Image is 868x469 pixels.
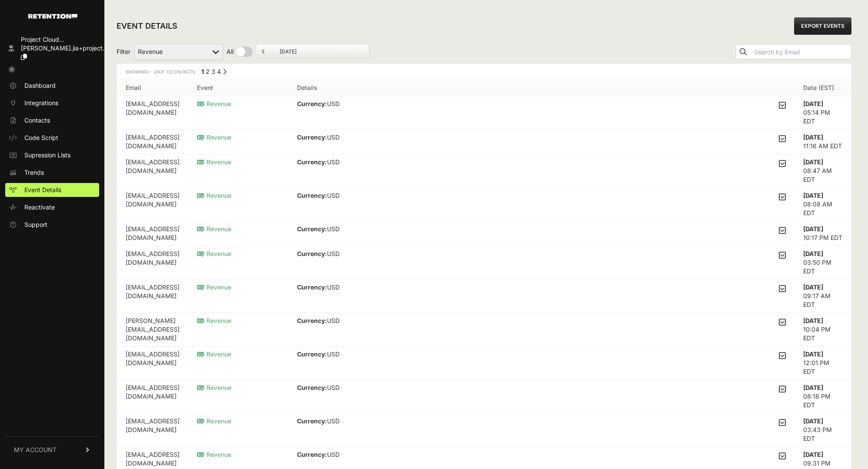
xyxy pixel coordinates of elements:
[297,225,369,233] p: USD
[24,203,55,212] span: Reactivate
[795,154,851,188] td: 08:47 AM EDT
[117,346,188,380] td: [EMAIL_ADDRESS][DOMAIN_NAME]
[166,69,171,74] span: 72
[297,317,327,324] strong: Currency:
[752,46,851,58] input: Search by Email
[794,17,851,35] a: EXPORT EVENTS
[117,246,188,279] td: [EMAIL_ADDRESS][DOMAIN_NAME]
[803,283,823,291] strong: [DATE]
[795,80,851,96] th: Date (EST)
[5,218,99,232] a: Support
[5,96,99,110] a: Integrations
[288,80,795,96] th: Details
[197,317,231,324] span: Revenue
[201,68,204,75] em: Page 1
[197,417,231,425] span: Revenue
[5,183,99,197] a: Event Details
[197,283,231,291] span: Revenue
[188,80,288,96] th: Event
[795,313,851,346] td: 10:04 PM EDT
[21,35,108,44] div: Project Cloud...
[134,43,223,60] select: Filter
[795,346,851,380] td: 12:01 PM EDT
[197,250,231,257] span: Revenue
[297,417,327,425] strong: Currency:
[297,283,372,292] p: USD
[24,220,47,229] span: Support
[297,250,327,257] strong: Currency:
[197,158,231,166] span: Revenue
[24,168,44,177] span: Trends
[117,188,188,221] td: [EMAIL_ADDRESS][DOMAIN_NAME]
[5,436,99,463] a: MY ACCOUNT
[803,250,823,257] strong: [DATE]
[297,133,327,141] strong: Currency:
[117,20,177,32] h2: EVENT DETAILS
[297,384,327,391] strong: Currency:
[297,316,369,325] p: USD
[795,246,851,279] td: 03:50 PM EDT
[117,130,188,154] td: [EMAIL_ADDRESS][DOMAIN_NAME]
[297,417,372,426] p: USD
[297,100,327,107] strong: Currency:
[803,350,823,358] strong: [DATE]
[217,68,221,75] a: Page 4
[24,81,56,90] span: Dashboard
[297,249,368,258] p: USD
[117,413,188,447] td: [EMAIL_ADDRESS][DOMAIN_NAME]
[803,133,823,141] strong: [DATE]
[14,446,57,454] span: MY ACCOUNT
[5,113,99,127] a: Contacts
[147,69,159,74] span: 1 - 20
[200,67,227,78] div: Pagination
[117,96,188,130] td: [EMAIL_ADDRESS][DOMAIN_NAME]
[803,417,823,425] strong: [DATE]
[803,225,823,233] strong: [DATE]
[803,317,823,324] strong: [DATE]
[5,33,99,64] a: Project Cloud... [PERSON_NAME].jia+project...
[795,221,851,246] td: 10:17 PM EDT
[24,133,58,142] span: Code Script
[117,47,130,56] span: Filter
[24,116,50,125] span: Contacts
[795,130,851,154] td: 11:16 AM EDT
[297,350,371,359] p: USD
[24,186,61,194] span: Event Details
[803,384,823,391] strong: [DATE]
[206,68,210,75] a: Page 2
[117,279,188,313] td: [EMAIL_ADDRESS][DOMAIN_NAME]
[197,192,231,199] span: Revenue
[795,279,851,313] td: 09:17 AM EDT
[297,383,372,392] p: USD
[21,44,108,52] span: [PERSON_NAME].jia+project...
[197,225,231,233] span: Revenue
[197,350,231,358] span: Revenue
[297,350,327,358] strong: Currency:
[795,96,851,130] td: 05:14 PM EDT
[795,380,851,413] td: 08:18 PM EDT
[5,131,99,145] a: Code Script
[297,283,327,291] strong: Currency:
[5,79,99,93] a: Dashboard
[24,99,58,107] span: Integrations
[117,154,188,188] td: [EMAIL_ADDRESS][DOMAIN_NAME]
[297,450,370,459] p: USD
[297,191,369,200] p: USD
[5,200,99,214] a: Reactivate
[297,133,370,142] p: USD
[24,151,70,160] span: Supression Lists
[803,451,823,458] strong: [DATE]
[297,100,369,108] p: USD
[297,192,327,199] strong: Currency:
[803,158,823,166] strong: [DATE]
[117,80,188,96] th: Email
[117,380,188,413] td: [EMAIL_ADDRESS][DOMAIN_NAME]
[5,148,99,162] a: Supression Lists
[297,158,369,166] p: USD
[197,133,231,141] span: Revenue
[197,100,231,107] span: Revenue
[126,67,196,76] div: Showing of
[803,192,823,199] strong: [DATE]
[795,188,851,221] td: 08:08 AM EDT
[117,313,188,346] td: [PERSON_NAME][EMAIL_ADDRESS][DOMAIN_NAME]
